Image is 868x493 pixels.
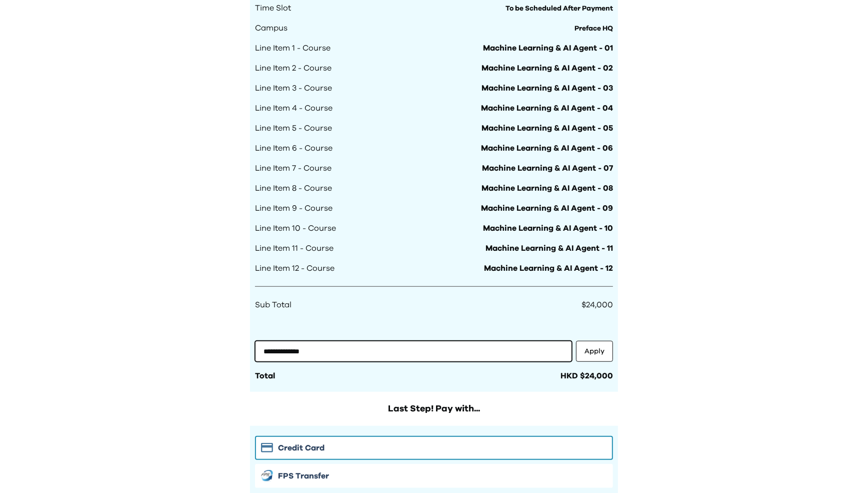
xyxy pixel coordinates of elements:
span: Line Item 12 - Course [255,262,334,274]
h2: Last Step! Pay with... [250,402,618,416]
span: Machine Learning & AI Agent - 07 [482,162,613,174]
span: Machine Learning & AI Agent - 12 [484,262,613,274]
span: Credit Card [278,442,324,454]
button: Apply [576,341,613,362]
span: Time Slot [255,2,291,14]
img: Stripe icon [261,443,273,452]
span: Line Item 2 - Course [255,62,331,74]
span: Line Item 4 - Course [255,102,332,114]
span: Machine Learning & AI Agent - 05 [481,122,613,134]
span: Sub Total [255,299,291,311]
span: Machine Learning & AI Agent - 10 [483,222,613,234]
span: FPS Transfer [278,470,329,482]
span: Machine Learning & AI Agent - 08 [481,182,613,194]
span: $24,000 [581,301,613,309]
span: Line Item 6 - Course [255,142,332,154]
span: Preface HQ [574,25,613,32]
span: Machine Learning & AI Agent - 06 [481,142,613,154]
span: Line Item 8 - Course [255,182,332,194]
span: Machine Learning & AI Agent - 02 [481,62,613,74]
span: Line Item 10 - Course [255,222,336,234]
span: Total [255,372,275,380]
span: Machine Learning & AI Agent - 01 [483,42,613,54]
span: Machine Learning & AI Agent - 09 [481,202,613,214]
span: Line Item 7 - Course [255,162,331,174]
span: Line Item 11 - Course [255,242,333,254]
span: Line Item 5 - Course [255,122,332,134]
span: Campus [255,22,287,34]
span: Line Item 9 - Course [255,202,332,214]
span: Line Item 3 - Course [255,82,332,94]
span: Line Item 1 - Course [255,42,330,54]
button: FPS iconFPS Transfer [255,464,613,488]
span: To be Scheduled After Payment [505,5,613,12]
button: Stripe iconCredit Card [255,436,613,460]
div: HKD $24,000 [560,370,613,382]
span: Machine Learning & AI Agent - 11 [485,242,613,254]
span: Machine Learning & AI Agent - 04 [481,102,613,114]
img: FPS icon [261,470,273,481]
span: Machine Learning & AI Agent - 03 [481,82,613,94]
